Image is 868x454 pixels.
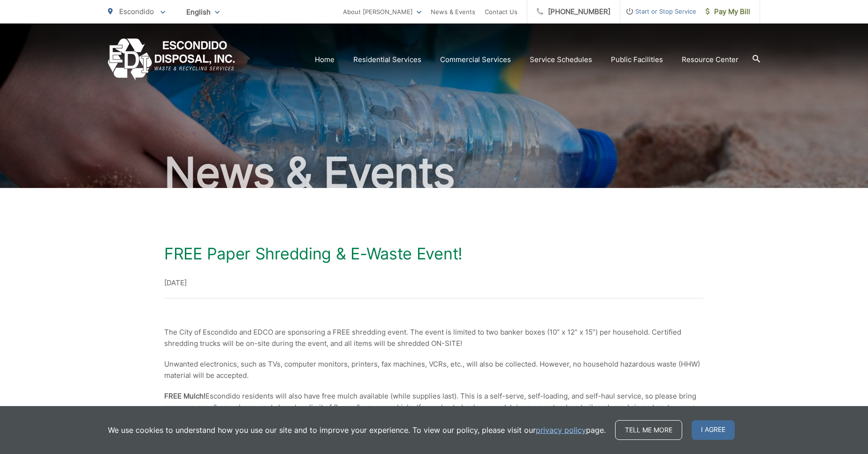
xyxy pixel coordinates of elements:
[485,6,518,17] a: Contact Us
[682,54,739,65] a: Resource Center
[164,327,704,349] p: The City of Escondido and EDCO are sponsoring a FREE shredding event. The event is limited to two...
[164,277,704,289] p: [DATE]
[315,54,335,65] a: Home
[164,391,704,424] p: Escondido residents will also have free mulch available (while supplies last). This is a self-ser...
[530,54,592,65] a: Service Schedules
[108,39,235,80] a: EDCD logo. Return to the homepage.
[615,420,682,440] a: Tell me more
[692,420,735,440] span: I agree
[108,424,606,436] p: We use cookies to understand how you use our site and to improve your experience. To view our pol...
[440,54,511,65] a: Commercial Services
[179,4,227,20] span: English
[164,244,704,263] h1: FREE Paper Shredding & E-Waste Event!
[611,54,663,65] a: Public Facilities
[431,6,475,17] a: News & Events
[706,6,750,17] span: Pay My Bill
[536,424,586,436] a: privacy policy
[119,7,154,16] span: Escondido
[343,6,421,17] a: About [PERSON_NAME]
[164,391,206,400] strong: FREE Mulch!
[353,54,421,65] a: Residential Services
[164,359,704,381] p: Unwanted electronics, such as TVs, computer monitors, printers, fax machines, VCRs, etc., will al...
[108,149,760,196] h2: News & Events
